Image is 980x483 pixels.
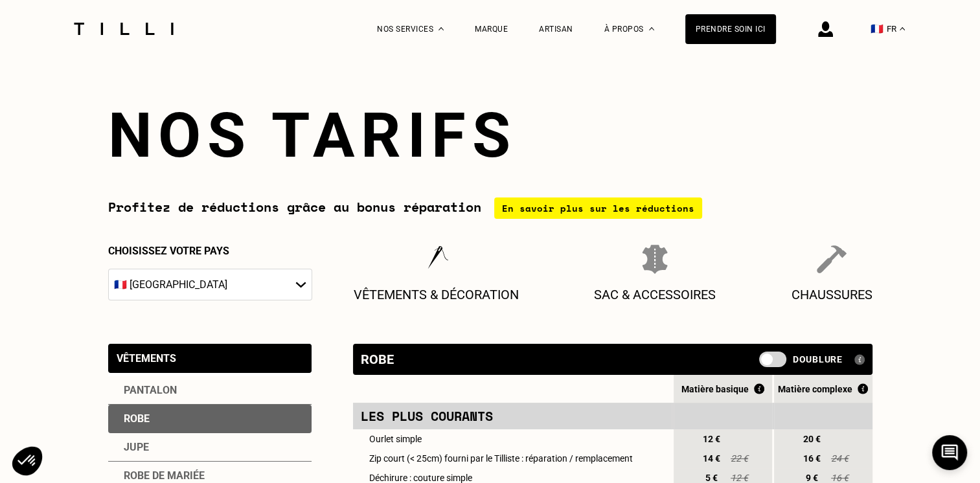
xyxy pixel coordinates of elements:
[475,25,508,34] a: Marque
[830,453,850,464] span: 24 €
[700,473,724,483] span: 5 €
[354,287,519,302] p: Vêtements & décoration
[792,287,872,302] p: Chaussures
[69,23,178,35] img: Logo du service de couturière Tilli
[353,449,672,468] td: Zip court (< 25cm) fourni par le Tilliste : réparation / remplacement
[793,354,843,365] span: Doublure
[871,23,883,35] span: 🇫🇷
[754,383,764,394] img: Qu'est ce que le Bonus Réparation ?
[494,197,702,219] div: En savoir plus sur les réductions
[353,403,672,429] td: Les plus courants
[421,245,451,274] img: Vêtements & décoration
[730,453,749,464] span: 22 €
[685,14,776,44] a: Prendre soin ici
[700,434,724,444] span: 12 €
[108,433,312,462] div: Jupe
[674,383,772,394] div: Matière basique
[361,352,394,367] div: Robe
[539,25,573,34] a: Artisan
[117,352,176,365] div: Vêtements
[900,27,905,30] img: menu déroulant
[108,245,312,257] p: Choisissez votre pays
[439,27,444,30] img: Menu déroulant
[774,383,872,394] div: Matière complexe
[730,473,749,483] span: 12 €
[108,405,312,433] div: Robe
[108,99,872,172] h1: Nos tarifs
[108,376,312,405] div: Pantalon
[817,245,847,274] img: Chaussures
[801,473,824,483] span: 9 €
[649,27,654,30] img: Menu déroulant à propos
[801,434,824,444] span: 20 €
[818,21,833,37] img: icône connexion
[801,453,824,464] span: 16 €
[854,354,865,365] img: Qu'est ce qu'une doublure ?
[858,383,868,394] img: Qu'est ce que le Bonus Réparation ?
[594,287,716,302] p: Sac & Accessoires
[108,197,872,219] div: Profitez de réductions grâce au bonus réparation
[642,245,668,274] img: Sac & Accessoires
[700,453,724,464] span: 14 €
[830,473,850,483] span: 16 €
[353,429,672,449] td: Ourlet simple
